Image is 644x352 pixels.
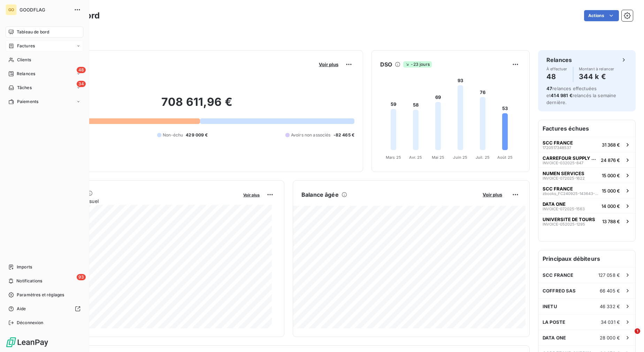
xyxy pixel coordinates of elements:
span: À effectuer [546,67,567,71]
tspan: Mars 25 [386,155,401,160]
span: Aide [17,306,26,312]
span: Paiements [17,99,38,105]
span: 47 [546,86,552,91]
span: Voir plus [483,192,502,197]
span: INVOICE-072025-1563 [543,207,585,211]
span: LA POSTE [543,319,565,325]
span: Tâches [17,85,32,91]
span: DATA ONE [543,335,566,341]
tspan: Mai 25 [432,155,445,160]
span: 28 000 € [600,335,620,341]
a: Tableau de bord [6,26,83,38]
span: relances effectuées et relancés la semaine dernière. [546,86,616,105]
button: DATA ONEINVOICE-072025-156314 000 € [538,198,635,213]
h6: Relances [546,56,572,64]
button: NUMEN SERVICESINVOICE-072025-162215 000 € [538,167,635,183]
span: -23 jours [403,61,431,68]
span: Montant à relancer [579,67,614,71]
span: Tableau de bord [17,29,49,35]
a: Aide [6,303,83,314]
button: SCC FRANCEzbooks_FC240925-143643-02033715 000 € [538,183,635,198]
div: GO [6,4,17,15]
a: 34Tâches [6,82,83,93]
span: 414 981 € [551,93,572,98]
iframe: Intercom live chat [620,328,637,345]
button: Actions [584,10,619,21]
span: zbooks_FC240925-143643-020337 [543,191,599,196]
h2: 708 611,96 € [39,95,354,116]
span: Factures [17,43,35,49]
span: Voir plus [243,193,260,197]
span: 15 000 € [602,173,620,178]
span: INVOICE-072025-1622 [543,176,585,180]
a: 48Relances [6,68,83,79]
tspan: Août 25 [497,155,513,160]
h4: 48 [546,71,567,82]
span: NUMEN SERVICES [543,171,584,176]
span: Notifications [16,278,42,284]
tspan: Juin 25 [453,155,467,160]
span: UNIVERSITE DE TOURS [543,217,595,222]
span: 34 031 € [601,319,620,325]
a: Factures [6,40,83,52]
span: Relances [17,71,35,77]
span: 34 [77,81,86,87]
span: SCC FRANCE [543,272,574,278]
button: CARREFOUR SUPPLY CHAININVOICE-032025-84724 876 € [538,152,635,167]
span: 48 [77,67,86,73]
span: 93 [77,274,86,280]
button: Voir plus [481,191,504,198]
span: Voir plus [319,62,338,67]
span: Déconnexion [17,320,44,326]
span: 66 405 € [600,288,620,294]
span: INVOICE-032025-847 [543,161,583,165]
span: -82 465 € [333,132,354,138]
span: Clients [17,57,31,63]
span: COFFREO SAS [543,288,576,294]
button: SCC FRANCE172051734853731 368 € [538,137,635,152]
h6: Balance âgée [301,190,339,199]
span: DATA ONE [543,201,566,207]
span: 429 009 € [186,132,208,138]
span: Imports [17,264,32,270]
span: 46 332 € [600,304,620,309]
span: 127 058 € [598,272,620,278]
span: 14 000 € [601,203,620,209]
button: Voir plus [241,191,262,198]
a: Paramètres et réglages [6,289,83,300]
a: Imports [6,261,83,273]
tspan: Juil. 25 [476,155,490,160]
h6: Principaux débiteurs [538,250,635,267]
tspan: Avr. 25 [409,155,422,160]
span: CARREFOUR SUPPLY CHAIN [543,155,598,161]
h6: Factures échues [538,120,635,137]
span: 24 876 € [601,157,620,163]
a: Paiements [6,96,83,107]
span: SCC FRANCE [543,140,573,146]
span: Chiffre d'affaires mensuel [39,197,238,205]
span: INETU [543,304,557,309]
span: Non-échu [163,132,183,138]
span: 31 368 € [602,142,620,148]
h4: 344 k € [579,71,614,82]
a: Clients [6,54,83,65]
span: GOODFLAG [20,7,70,13]
span: SCC FRANCE [543,186,573,191]
span: 1 [635,328,640,334]
span: INVOICE-052025-1295 [543,222,585,226]
h6: DSO [380,60,392,69]
span: 13 788 € [602,219,620,224]
img: Logo LeanPay [6,337,49,348]
span: Paramètres et réglages [17,292,64,298]
span: Avoirs non associés [291,132,331,138]
span: 15 000 € [602,188,620,194]
span: 1720517348537 [543,146,571,150]
button: UNIVERSITE DE TOURSINVOICE-052025-129513 788 € [538,213,635,229]
button: Voir plus [317,61,340,68]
